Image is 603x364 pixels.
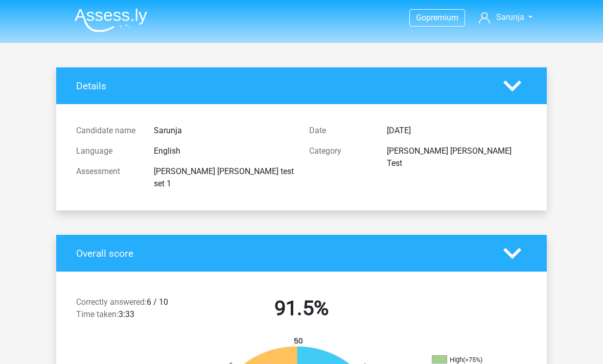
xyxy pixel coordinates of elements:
div: Language [68,145,146,157]
div: [DATE] [379,125,535,137]
img: Assessly [75,8,147,32]
span: Go [416,13,426,22]
span: Sarunja [496,12,524,22]
div: Sarunja [146,125,301,137]
div: (>75%) [463,356,482,363]
h4: Details [76,80,488,92]
div: Date [301,125,379,137]
h4: Overall score [76,248,488,259]
span: Correctly answered: [76,297,147,307]
div: Assessment [68,165,146,190]
span: Time taken: [76,309,119,319]
div: [PERSON_NAME] [PERSON_NAME] Test [379,145,535,169]
div: English [146,145,301,157]
span: premium [426,13,458,22]
div: 6 / 10 3:33 [68,296,185,325]
div: Candidate name [68,125,146,137]
h2: 91.5% [193,296,410,321]
a: Gopremium [410,11,465,25]
div: Category [301,145,379,169]
a: Sarunja [475,11,537,23]
div: [PERSON_NAME] [PERSON_NAME] test set 1 [146,165,301,190]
